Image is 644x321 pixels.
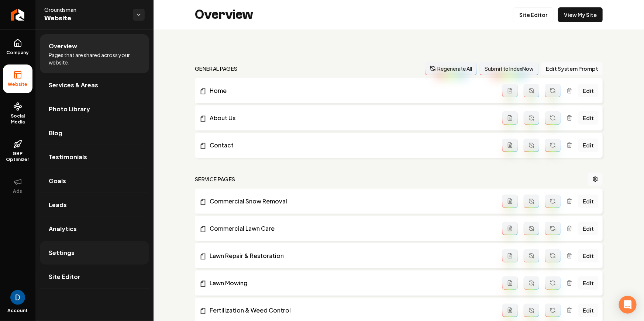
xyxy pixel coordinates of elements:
h2: Overview [195,7,253,22]
h2: general pages [195,65,238,72]
span: Leads [49,200,67,209]
a: About Us [199,114,502,122]
button: Edit System Prompt [541,62,603,75]
a: Home [199,86,502,95]
div: Open Intercom Messenger [619,296,637,314]
span: Services & Areas [49,81,98,90]
span: Company [4,50,32,56]
a: Social Media [3,96,32,131]
span: GBP Optimizer [3,151,32,163]
a: GBP Optimizer [3,134,32,168]
button: Add admin page prompt [502,195,518,208]
span: Blog [49,129,62,137]
a: View My Site [558,7,603,22]
a: Commercial Lawn Care [199,224,502,233]
a: Edit [578,139,598,152]
span: Ads [10,188,25,194]
a: Lawn Repair & Restoration [199,251,502,260]
span: Social Media [3,113,32,125]
button: Open user button [10,290,25,305]
a: Goals [40,169,149,193]
a: Blog [40,121,149,145]
span: Analytics [49,224,77,233]
h2: Service Pages [195,175,235,183]
a: Edit [578,304,598,317]
span: Goals [49,177,66,185]
a: Analytics [40,217,149,241]
a: Testimonials [40,145,149,169]
a: Edit [578,111,598,125]
button: Regenerate All [425,62,477,75]
span: Pages that are shared across your website. [49,51,140,66]
span: Overview [49,42,77,50]
a: Edit [578,84,598,97]
button: Add admin page prompt [502,304,518,317]
a: Lawn Mowing [199,279,502,287]
span: Account [8,308,28,314]
a: Settings [40,241,149,265]
a: Edit [578,249,598,262]
a: Commercial Snow Removal [199,197,502,206]
span: Testimonials [49,153,87,161]
span: Photo Library [49,105,90,114]
button: Add admin page prompt [502,111,518,125]
img: Rebolt Logo [11,9,25,21]
button: Add admin page prompt [502,84,518,97]
button: Add admin page prompt [502,139,518,152]
button: Add admin page prompt [502,249,518,262]
span: Settings [49,248,75,257]
a: Contact [199,141,502,150]
button: Ads [3,171,32,200]
a: Photo Library [40,97,149,121]
a: Site Editor [40,265,149,289]
button: Submit to IndexNow [480,62,538,75]
span: Website [44,13,127,24]
button: Add admin page prompt [502,276,518,290]
button: Add admin page prompt [502,222,518,235]
a: Site Editor [513,7,554,22]
span: Website [5,81,31,87]
a: Fertilization & Weed Control [199,306,502,315]
img: David Rice [10,290,25,305]
span: Site Editor [49,272,80,281]
a: Services & Areas [40,73,149,97]
a: Edit [578,222,598,235]
span: Groundsman [44,6,127,13]
a: Company [3,33,32,62]
a: Edit [578,195,598,208]
a: Leads [40,193,149,217]
a: Edit [578,276,598,290]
